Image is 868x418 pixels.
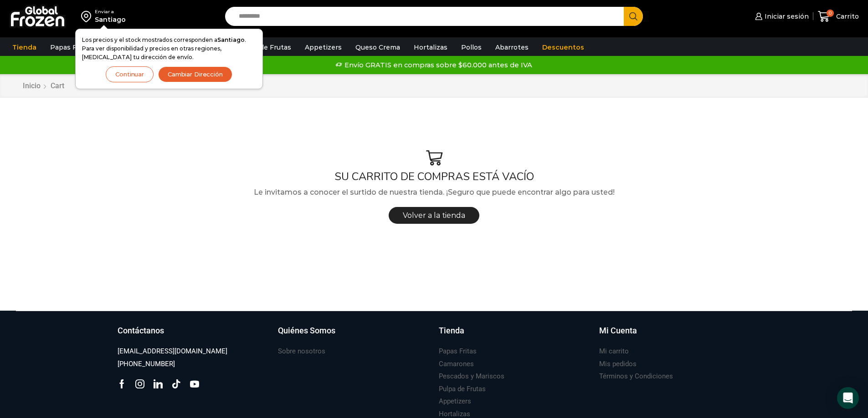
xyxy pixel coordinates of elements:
a: Mi Cuenta [599,325,751,346]
h3: Pescados y Mariscos [439,372,504,381]
h3: Appetizers [439,397,471,406]
a: 0 Carrito [818,6,859,27]
h3: Tienda [439,325,464,337]
p: Le invitamos a conocer el surtido de nuestra tienda. ¡Seguro que puede encontrar algo para usted! [16,186,852,198]
span: 0 [827,10,834,17]
span: Volver a la tienda [403,211,465,220]
a: Papas Fritas [46,39,96,56]
a: Pollos [457,39,486,56]
a: Tienda [439,325,591,346]
a: Pulpa de Frutas [234,39,296,56]
span: Carrito [834,12,859,21]
button: Continuar [106,66,154,82]
h3: Mi carrito [599,347,629,356]
h3: Mis pedidos [599,359,637,369]
a: Volver a la tienda [389,207,479,224]
a: Inicio [22,81,41,91]
a: Mi carrito [599,345,629,358]
a: Mis pedidos [599,358,637,370]
a: Hortalizas [409,39,452,56]
a: Quiénes Somos [278,325,430,346]
a: Appetizers [300,39,346,56]
a: Pulpa de Frutas [439,383,486,395]
a: Términos y Condiciones [599,370,673,383]
span: Cart [51,81,64,90]
div: Enviar a [95,9,126,15]
a: Descuentos [538,39,589,56]
button: Cambiar Dirección [158,66,232,82]
h1: SU CARRITO DE COMPRAS ESTÁ VACÍO [16,170,852,183]
strong: Santiago [217,36,245,43]
h3: Pulpa de Frutas [439,384,486,394]
img: address-field-icon.svg [81,9,95,24]
a: Papas Fritas [439,345,477,358]
h3: Quiénes Somos [278,325,335,337]
h3: Términos y Condiciones [599,372,673,381]
a: Camarones [439,358,474,370]
h3: Papas Fritas [439,347,477,356]
h3: [PHONE_NUMBER] [118,359,175,369]
h3: Contáctanos [118,325,164,337]
a: Pescados y Mariscos [439,370,504,383]
div: Santiago [95,15,126,24]
button: Search button [624,7,643,26]
a: Contáctanos [118,325,269,346]
p: Los precios y el stock mostrados corresponden a . Para ver disponibilidad y precios en otras regi... [82,35,256,62]
h3: Mi Cuenta [599,325,637,337]
h3: [EMAIL_ADDRESS][DOMAIN_NAME] [118,347,227,356]
a: Abarrotes [491,39,533,56]
a: Iniciar sesión [753,7,808,25]
a: Queso Crema [351,39,405,56]
div: Open Intercom Messenger [837,387,859,409]
a: Tienda [8,39,41,56]
h3: Sobre nosotros [278,347,325,356]
h3: Camarones [439,359,474,369]
a: [EMAIL_ADDRESS][DOMAIN_NAME] [118,345,227,358]
span: Iniciar sesión [762,12,809,21]
a: Appetizers [439,395,471,408]
a: [PHONE_NUMBER] [118,358,175,370]
a: Sobre nosotros [278,345,325,358]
